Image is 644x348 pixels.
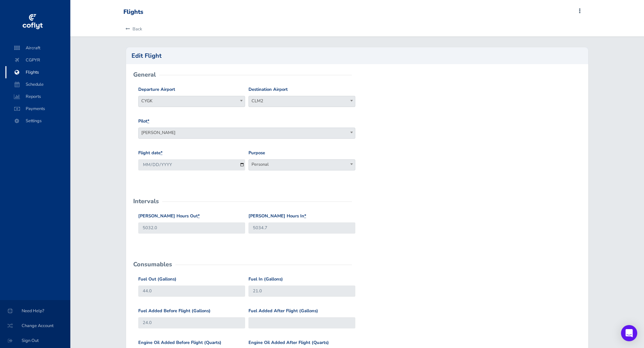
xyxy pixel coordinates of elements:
label: Purpose [248,150,265,157]
label: Flight date [138,150,163,157]
span: Schedule [12,78,64,90]
label: [PERSON_NAME] Hours In [248,213,306,220]
div: Flights [123,8,143,16]
span: Personal [249,160,355,169]
label: Engine Oil Added After Flight (Quarts) [248,339,329,346]
img: coflyt logo [21,12,44,32]
span: CGPYR [12,54,64,66]
span: Settings [12,115,64,127]
abbr: required [198,213,200,219]
span: Need Help? [8,305,62,317]
span: Payments [12,103,64,115]
h2: General [133,72,156,78]
span: Aircraft [12,42,64,54]
abbr: required [161,150,163,156]
h2: Consumables [133,261,172,267]
span: Rick Mastronardi [139,128,355,137]
h2: Intervals [133,198,159,204]
abbr: required [147,118,149,124]
span: CLM2 [249,96,355,106]
span: Reports [12,90,64,103]
label: Fuel Added Before Flight (Gallons) [138,307,211,315]
span: CYGK [138,96,245,107]
span: CYGK [139,96,245,106]
span: Personal [248,159,355,170]
span: CLM2 [248,96,355,107]
label: [PERSON_NAME] Hours Out [138,213,200,220]
label: Pilot [138,118,149,125]
label: Destination Airport [248,86,288,93]
span: Change Account [8,320,62,332]
label: Fuel Out (Gallons) [138,276,176,283]
label: Engine Oil Added Before Flight (Quarts) [138,339,221,346]
span: Sign Out [8,334,62,347]
span: Rick Mastronardi [138,128,355,139]
span: Flights [12,66,64,78]
label: Fuel Added After Flight (Gallons) [248,307,318,315]
a: Back [123,22,142,36]
abbr: required [304,213,306,219]
div: Open Intercom Messenger [621,325,637,341]
label: Fuel In (Gallons) [248,276,283,283]
label: Departure Airport [138,86,175,93]
h2: Edit Flight [132,53,582,59]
